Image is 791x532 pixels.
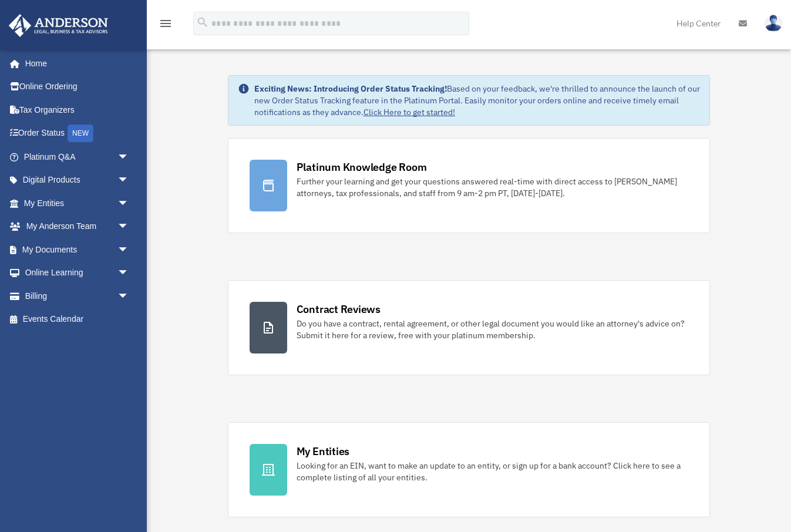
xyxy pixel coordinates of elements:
div: Based on your feedback, we're thrilled to announce the launch of our new Order Status Tracking fe... [254,83,701,118]
a: My Entitiesarrow_drop_down [8,191,147,215]
div: Platinum Knowledge Room [297,160,427,174]
span: arrow_drop_down [117,145,141,169]
span: arrow_drop_down [117,261,141,285]
a: menu [159,21,173,31]
i: menu [159,16,173,31]
a: Home [8,52,141,75]
a: Events Calendar [8,308,147,331]
div: Further your learning and get your questions answered real-time with direct access to [PERSON_NAM... [297,176,689,199]
img: Anderson Advisors Platinum Portal [5,14,112,37]
strong: Exciting News: Introducing Order Status Tracking! [254,83,447,94]
a: Click Here to get started! [363,107,455,117]
a: My Documentsarrow_drop_down [8,238,147,261]
span: arrow_drop_down [117,191,141,216]
a: Order StatusNEW [8,122,147,146]
a: Platinum Knowledge Room Further your learning and get your questions answered real-time with dire... [228,138,711,233]
span: arrow_drop_down [117,284,141,308]
span: arrow_drop_down [117,215,141,239]
a: Tax Organizers [8,98,147,122]
a: Digital Productsarrow_drop_down [8,169,147,192]
span: arrow_drop_down [117,238,141,262]
div: My Entities [297,444,349,459]
a: Online Ordering [8,75,147,99]
img: User Pic [765,15,782,32]
span: arrow_drop_down [117,169,141,193]
div: NEW [68,124,93,142]
a: Online Learningarrow_drop_down [8,261,147,285]
div: Looking for an EIN, want to make an update to an entity, or sign up for a bank account? Click her... [297,460,689,483]
a: Billingarrow_drop_down [8,284,147,308]
a: Platinum Q&Aarrow_drop_down [8,145,147,169]
i: search [196,16,209,29]
div: Contract Reviews [297,302,381,316]
a: Contract Reviews Do you have a contract, rental agreement, or other legal document you would like... [228,280,711,375]
a: My Anderson Teamarrow_drop_down [8,215,147,238]
div: Do you have a contract, rental agreement, or other legal document you would like an attorney's ad... [297,318,689,341]
a: My Entities Looking for an EIN, want to make an update to an entity, or sign up for a bank accoun... [228,422,711,517]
